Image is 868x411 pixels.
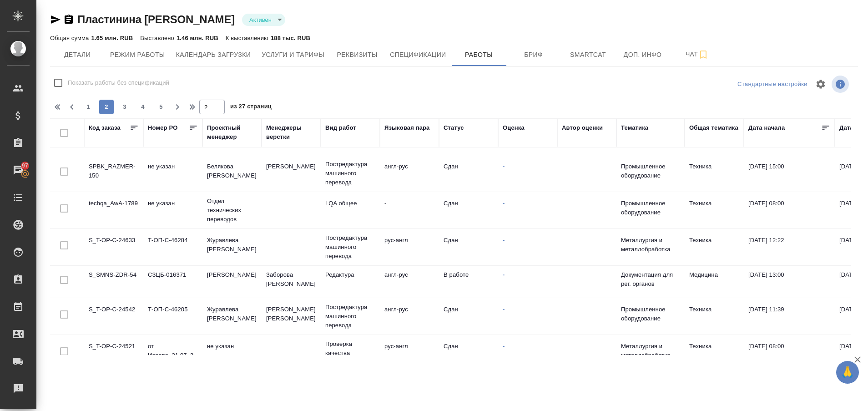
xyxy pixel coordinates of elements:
[84,231,143,263] td: S_T-OP-C-24633
[810,73,832,95] span: Настроить таблицу
[439,157,498,189] td: Сдан
[503,237,505,244] a: -
[744,157,835,189] td: [DATE] 15:00
[503,200,505,207] a: -
[384,123,430,132] div: Языковая пара
[444,123,464,132] div: Статус
[202,157,262,189] td: Белякова [PERSON_NAME]
[457,49,501,61] span: Работы
[744,194,835,226] td: [DATE] 08:00
[56,49,99,61] span: Детали
[562,123,603,132] div: Автор оценки
[621,270,680,289] p: Документация для рег. органов
[207,123,257,142] div: Проектный менеджер
[154,100,168,114] button: 5
[748,123,785,132] div: Дата начала
[262,266,321,298] td: Заборова [PERSON_NAME]
[117,100,132,114] button: 3
[91,35,133,41] p: 1.65 млн. RUB
[325,123,356,132] div: Вид работ
[439,194,498,226] td: Сдан
[840,363,855,382] span: 🙏
[621,123,648,132] div: Тематика
[621,199,680,217] p: Промышленное оборудование
[380,300,439,332] td: англ-рус
[89,123,121,132] div: Код заказа
[262,157,321,189] td: [PERSON_NAME]
[68,78,169,87] span: Показать работы без спецификаций
[266,123,316,142] div: Менеджеры верстки
[380,194,439,226] td: -
[380,266,439,298] td: англ-рус
[230,101,272,114] span: из 27 страниц
[689,123,738,132] div: Общая тематика
[202,192,262,228] td: Отдел технических переводов
[744,266,835,298] td: [DATE] 13:00
[735,77,810,91] div: split button
[63,14,74,25] button: Скопировать ссылку
[621,236,680,254] p: Металлургия и металлобработка
[503,271,505,278] a: -
[81,102,96,112] span: 1
[143,337,202,369] td: от Исаева_21.07_3
[621,342,680,360] p: Металлургия и металлобработка
[685,231,744,263] td: Техника
[380,337,439,369] td: рус-англ
[84,337,143,369] td: S_T-OP-C-24521
[685,194,744,226] td: Техника
[621,305,680,323] p: Промышленное оборудование
[685,300,744,332] td: Техника
[148,123,177,132] div: Номер PO
[84,300,143,332] td: S_T-OP-C-24542
[202,266,262,298] td: [PERSON_NAME]
[621,162,680,180] p: Промышленное оборудование
[512,49,555,61] span: Бриф
[503,306,505,313] a: -
[136,100,150,114] button: 4
[247,16,274,24] button: Активен
[77,13,235,25] a: Пластинина [PERSON_NAME]
[136,102,150,112] span: 4
[380,157,439,189] td: англ-рус
[143,194,202,226] td: не указан
[117,102,132,112] span: 3
[503,123,525,132] div: Оценка
[2,159,34,182] a: 97
[325,233,375,261] p: Постредактура машинного перевода
[143,231,202,263] td: Т-ОП-С-46284
[676,49,719,60] span: Чат
[271,35,310,41] p: 188 тыс. RUB
[262,300,321,332] td: [PERSON_NAME] [PERSON_NAME]
[202,231,262,263] td: Журавлева [PERSON_NAME]
[81,100,96,114] button: 1
[832,76,851,93] span: Посмотреть информацию
[744,231,835,263] td: [DATE] 12:22
[84,194,143,226] td: techqa_AwA-1789
[698,49,709,60] svg: Подписаться
[140,35,177,41] p: Выставлено
[503,163,505,170] a: -
[566,49,610,61] span: Smartcat
[439,231,498,263] td: Сдан
[50,35,91,41] p: Общая сумма
[685,157,744,189] td: Техника
[439,337,498,369] td: Сдан
[325,340,375,367] p: Проверка качества перевода (LQA)
[685,337,744,369] td: Техника
[390,49,446,61] span: Спецификации
[325,303,375,330] p: Постредактура машинного перевода
[143,157,202,189] td: не указан
[335,49,379,61] span: Реквизиты
[202,337,262,369] td: не указан
[226,35,271,41] p: К выставлению
[110,49,165,61] span: Режим работы
[744,300,835,332] td: [DATE] 11:39
[621,49,665,61] span: Доп. инфо
[84,266,143,298] td: S_SMNS-ZDR-54
[177,35,218,41] p: 1.46 млн. RUB
[380,231,439,263] td: рус-англ
[176,49,251,61] span: Календарь загрузки
[202,300,262,332] td: Журавлева [PERSON_NAME]
[84,157,143,189] td: SPBK_RAZMER-150
[503,343,505,350] a: -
